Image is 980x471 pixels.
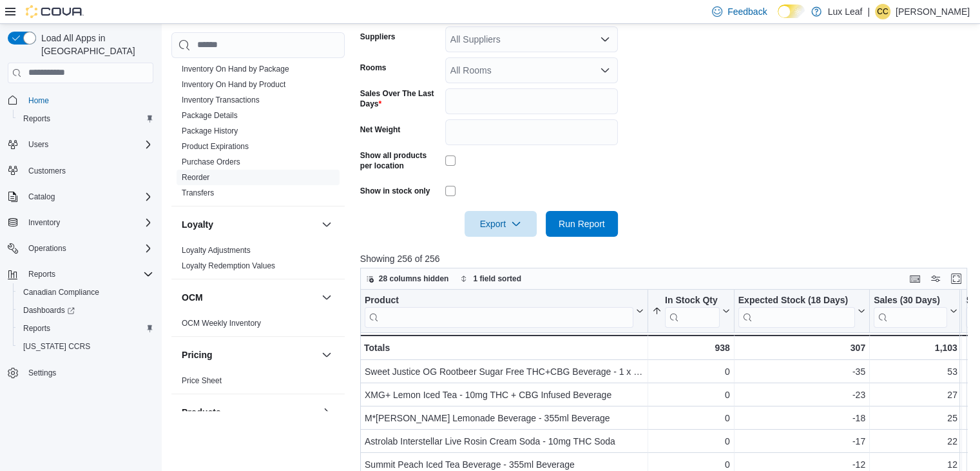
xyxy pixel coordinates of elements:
[182,95,260,105] span: Inventory Transactions
[665,294,720,306] div: In Stock Qty
[23,137,153,152] span: Users
[874,364,957,379] div: 53
[182,64,289,74] span: Inventory On Hand by Package
[778,5,805,18] input: Dark Mode
[877,4,888,19] span: CC
[379,274,449,284] span: 28 columns hidden
[182,261,275,271] span: Loyalty Redemption Values
[18,339,95,354] a: [US_STATE] CCRS
[171,15,345,206] div: Inventory
[738,294,854,327] div: Expected Stock
[3,188,159,206] button: Catalog
[23,241,72,256] button: Operations
[23,323,50,334] span: Reports
[182,80,285,89] a: Inventory On Hand by Product
[182,157,240,166] a: Purchase Orders
[182,110,238,121] span: Package Details
[23,365,61,381] a: Settings
[28,269,55,279] span: Reports
[182,376,222,385] a: Price Sheet
[365,294,633,327] div: Product
[874,294,957,327] button: Sales (30 Days)
[182,348,212,361] h3: Pricing
[738,294,854,306] div: Expected Stock (18 Days)
[182,319,261,328] a: OCM Weekly Inventory
[23,287,99,297] span: Canadian Compliance
[360,125,400,135] label: Net Weight
[465,211,537,237] button: Export
[360,150,440,171] label: Show all products per location
[182,141,249,152] span: Product Expirations
[18,321,153,336] span: Reports
[727,5,767,18] span: Feedback
[738,364,865,379] div: -35
[182,218,316,231] button: Loyalty
[182,111,238,120] a: Package Details
[948,271,964,286] button: Enter fullscreen
[23,215,65,230] button: Inventory
[23,114,50,124] span: Reports
[23,137,53,152] button: Users
[907,271,923,286] button: Keyboard shortcuts
[28,166,66,176] span: Customers
[182,126,238,136] span: Package History
[365,410,644,426] div: M*[PERSON_NAME] Lemonade Beverage - 355ml Beverage
[559,217,605,230] span: Run Report
[13,283,159,301] button: Canadian Compliance
[546,211,618,237] button: Run Report
[600,65,610,75] button: Open list of options
[361,271,454,286] button: 28 columns hidden
[738,434,865,449] div: -17
[23,163,71,179] a: Customers
[182,348,316,361] button: Pricing
[360,32,396,42] label: Suppliers
[18,285,104,300] a: Canadian Compliance
[665,294,720,327] div: In Stock Qty
[928,271,943,286] button: Display options
[8,86,153,416] nav: Complex example
[652,340,730,356] div: 938
[874,410,957,426] div: 25
[28,217,60,228] span: Inventory
[319,290,334,305] button: OCM
[182,406,316,419] button: Products
[23,266,153,282] span: Reports
[182,126,238,135] a: Package History
[3,161,159,180] button: Customers
[365,387,644,403] div: XMG+ Lemon Iced Tea - 10mg THC + CBG Infused Beverage
[738,387,865,403] div: -23
[171,243,345,279] div: Loyalty
[360,186,430,196] label: Show in stock only
[182,95,260,105] a: Inventory Transactions
[828,4,863,19] p: Lux Leaf
[364,340,644,356] div: Totals
[3,214,159,232] button: Inventory
[182,173,209,182] a: Reorder
[182,142,249,151] a: Product Expirations
[23,365,153,381] span: Settings
[28,243,66,254] span: Operations
[171,316,345,336] div: OCM
[28,368,56,378] span: Settings
[28,139,48,150] span: Users
[26,5,84,18] img: Cova
[18,111,55,126] a: Reports
[23,163,153,179] span: Customers
[600,34,610,45] button: Open list of options
[23,241,153,256] span: Operations
[23,93,54,108] a: Home
[3,265,159,283] button: Reports
[36,32,153,57] span: Load All Apps in [GEOGRAPHIC_DATA]
[182,291,203,304] h3: OCM
[13,337,159,356] button: [US_STATE] CCRS
[875,4,890,19] div: Cassie Cossette
[874,387,957,403] div: 27
[874,340,957,356] div: 1,103
[182,172,209,183] span: Reorder
[3,363,159,382] button: Settings
[182,188,214,198] span: Transfers
[778,18,778,19] span: Dark Mode
[319,217,334,232] button: Loyalty
[182,218,213,231] h3: Loyalty
[13,110,159,128] button: Reports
